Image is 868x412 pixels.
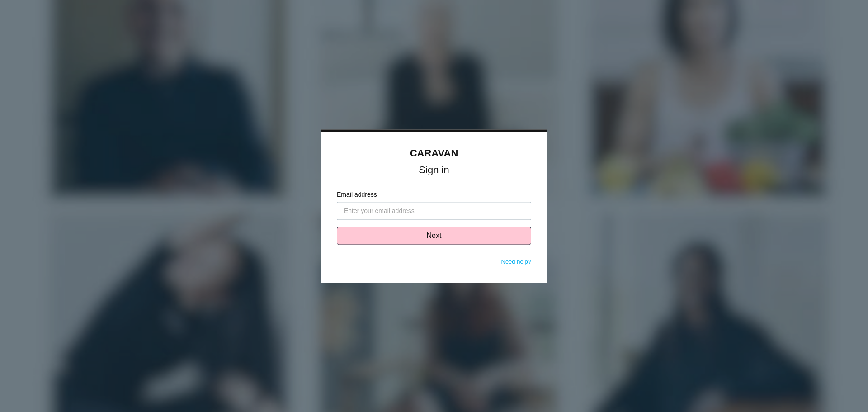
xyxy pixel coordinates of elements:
a: Need help? [501,258,532,265]
button: Next [337,227,531,245]
label: Email address [337,190,531,199]
a: CARAVAN [410,147,458,159]
input: Enter your email address [337,202,531,220]
h1: Sign in [337,166,531,174]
